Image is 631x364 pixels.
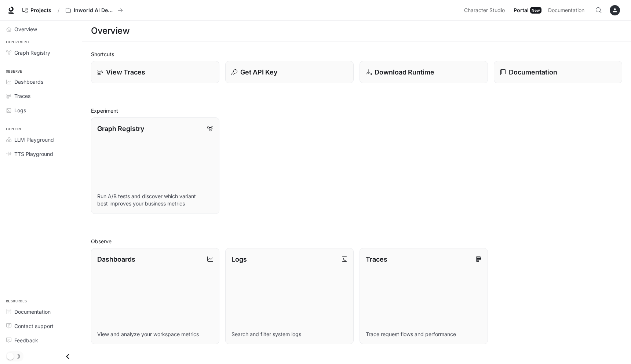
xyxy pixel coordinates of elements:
a: Dashboards [3,75,79,88]
p: View Traces [106,67,145,77]
span: Dashboards [14,78,43,85]
span: Dark mode toggle [7,352,14,360]
a: LLM Playground [3,133,79,146]
span: LLM Playground [14,136,54,143]
a: Contact support [3,320,79,332]
p: Dashboards [97,254,135,264]
span: Graph Registry [14,49,50,57]
button: All workspaces [62,3,126,18]
p: Logs [231,254,247,264]
a: Graph Registry [3,46,79,59]
p: Download Runtime [375,67,434,77]
span: Feedback [14,336,38,344]
a: DashboardsView and analyze your workspace metrics [91,248,219,345]
p: Graph Registry [97,124,144,134]
a: Overview [3,23,79,36]
span: Logs [14,106,26,114]
span: Documentation [14,308,51,316]
span: Portal [514,6,529,15]
h2: Observe [91,237,622,245]
a: Download Runtime [360,61,488,83]
a: PortalNew [511,3,544,18]
div: / [55,7,62,14]
a: Go to projects [19,3,55,18]
p: Traces [366,254,387,264]
a: LogsSearch and filter system logs [225,248,354,345]
a: Documentation [545,3,590,18]
button: Open Command Menu [591,3,606,18]
p: Documentation [509,67,557,77]
a: TTS Playground [3,148,79,160]
a: Logs [3,104,79,117]
span: Traces [14,92,30,100]
a: TracesTrace request flows and performance [360,248,488,345]
span: Overview [14,25,37,33]
a: Feedback [3,334,79,347]
h2: Shortcuts [91,50,622,58]
p: Trace request flows and performance [366,331,482,338]
p: Run A/B tests and discover which variant best improves your business metrics [97,193,213,207]
p: Search and filter system logs [231,331,347,338]
a: Traces [3,90,79,102]
a: Character Studio [461,3,510,18]
span: Documentation [548,6,584,15]
p: Inworld AI Demos [74,7,115,14]
p: View and analyze your workspace metrics [97,331,213,338]
h2: Experiment [91,107,622,114]
span: Contact support [14,322,54,330]
span: TTS Playground [14,150,53,158]
a: View Traces [91,61,219,83]
div: New [530,7,541,14]
p: Get API Key [240,67,277,77]
a: Documentation [3,305,79,318]
button: Close drawer [59,349,76,364]
button: Get API Key [225,61,354,83]
span: Projects [30,7,51,14]
a: Graph RegistryRun A/B tests and discover which variant best improves your business metrics [91,117,219,214]
h1: Overview [91,23,130,38]
span: Character Studio [464,6,505,15]
a: Documentation [494,61,622,83]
